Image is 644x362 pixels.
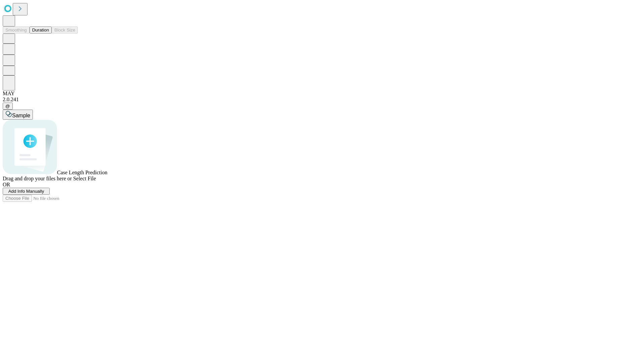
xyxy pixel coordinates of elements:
[3,97,641,103] div: 2.0.241
[5,104,10,109] span: @
[3,26,30,34] button: Smoothing
[3,103,13,110] button: @
[12,113,30,118] span: Sample
[8,189,44,194] span: Add Info Manually
[3,182,10,187] span: OR
[30,26,52,34] button: Duration
[3,110,33,120] button: Sample
[57,170,107,175] span: Case Length Prediction
[52,26,78,34] button: Block Size
[3,90,641,97] div: MAY
[3,176,72,181] span: Drag and drop your files here or
[73,176,96,181] span: Select File
[3,188,50,195] button: Add Info Manually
